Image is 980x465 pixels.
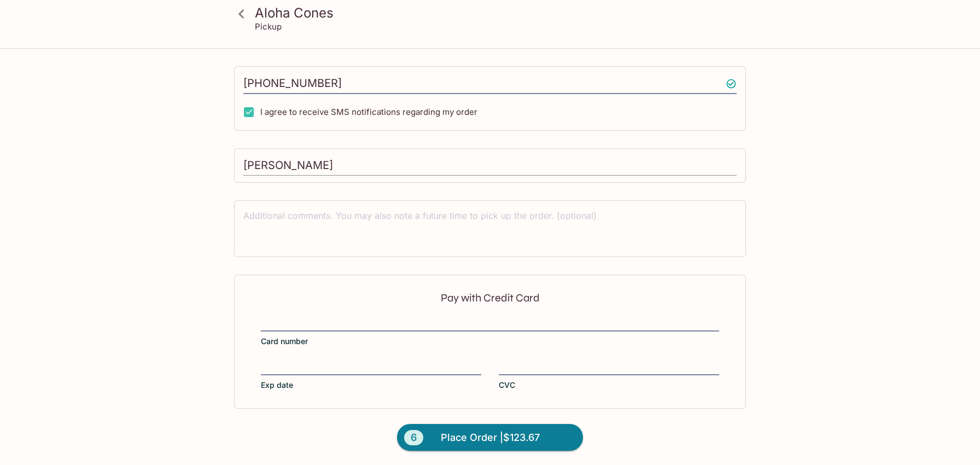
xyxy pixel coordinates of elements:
span: Card number [261,336,308,347]
span: I agree to receive SMS notifications regarding my order [260,107,477,117]
span: 6 [404,430,423,445]
input: Enter first and last name [243,155,737,176]
iframe: Secure card number input frame [261,317,719,329]
span: Exp date [261,380,293,391]
span: Place Order | $123.67 [441,429,540,446]
p: Pay with Credit Card [261,293,719,303]
input: Enter phone number [243,73,737,94]
iframe: Secure expiration date input frame [261,361,481,373]
p: Pickup [255,21,282,32]
iframe: Secure CVC input frame [499,361,719,373]
h3: Aloha Cones [255,4,744,21]
button: 6Place Order |$123.67 [397,424,583,451]
span: CVC [499,380,515,391]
